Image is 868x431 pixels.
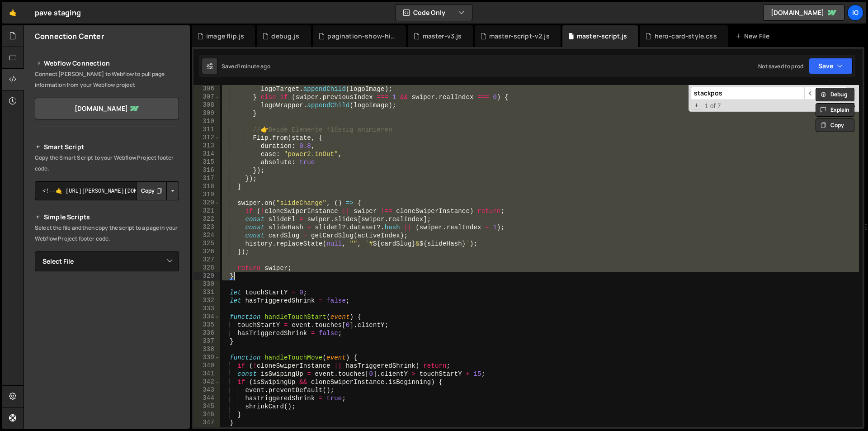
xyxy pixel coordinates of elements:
div: 306 [193,85,220,93]
div: 1 minute ago [238,62,270,70]
div: master-v3.js [423,32,462,41]
div: 324 [193,232,220,240]
div: 325 [193,240,220,248]
a: ig [847,5,863,21]
h2: Simple Scripts [35,212,179,223]
div: 328 [193,264,220,272]
div: 326 [193,248,220,256]
div: 343 [193,386,220,394]
h2: Smart Script [35,142,179,152]
input: Search for [691,87,804,100]
a: [DOMAIN_NAME] [35,98,179,119]
div: 337 [193,337,220,346]
div: master-script-v2.js [489,32,550,41]
div: 338 [193,346,220,354]
button: Copy [816,118,854,132]
div: image flip.js [206,32,244,41]
div: 329 [193,272,220,280]
div: 309 [193,109,220,118]
button: Save [809,58,853,74]
div: 310 [193,118,220,126]
div: 308 [193,101,220,109]
div: debug.js [271,32,299,41]
div: 327 [193,256,220,264]
p: Select the file and then copy the script to a page in your Webflow Project footer code. [35,223,179,244]
h2: Webflow Connection [35,58,179,69]
button: Explain [816,103,854,117]
div: 342 [193,378,220,386]
div: 315 [193,158,220,166]
div: 317 [193,175,220,183]
div: 334 [193,313,220,321]
div: 311 [193,126,220,134]
div: 340 [193,362,220,370]
div: 323 [193,223,220,232]
iframe: YouTube video player [35,286,180,368]
span: ​ [804,87,817,100]
button: Debug [816,88,854,101]
div: Button group with nested dropdown [136,181,179,200]
div: 345 [193,403,220,411]
p: Copy the Smart Script to your Webflow Project footer code. [35,152,179,174]
div: pave staging [35,7,81,18]
div: pagination-show-hide.js [327,32,395,41]
div: 336 [193,329,220,337]
div: 347 [193,419,220,427]
div: 339 [193,354,220,362]
div: master-script.js [577,32,627,41]
div: 344 [193,394,220,403]
span: Toggle Replace mode [692,101,701,110]
button: Copy [136,181,167,200]
div: 316 [193,166,220,175]
div: 319 [193,191,220,199]
p: Connect [PERSON_NAME] to Webflow to pull page information from your Webflow project [35,69,179,90]
div: New File [735,32,773,41]
button: Code Only [396,5,472,21]
textarea: <!--🤙 [URL][PERSON_NAME][DOMAIN_NAME]> <script>document.addEventListener("DOMContentLoaded", func... [35,181,179,200]
div: 346 [193,411,220,419]
a: [DOMAIN_NAME] [763,5,844,21]
div: 341 [193,370,220,378]
div: 322 [193,215,220,223]
div: Saved [222,62,270,70]
a: 🤙 [2,2,24,24]
div: 318 [193,183,220,191]
div: hero-card-style.css [655,32,717,41]
div: 320 [193,199,220,207]
div: 333 [193,305,220,313]
span: 1 of 7 [701,102,725,110]
div: Not saved to prod [758,62,803,70]
div: 314 [193,150,220,158]
div: 332 [193,297,220,305]
div: 321 [193,207,220,215]
div: 331 [193,289,220,297]
div: 335 [193,321,220,329]
div: 312 [193,134,220,142]
div: 313 [193,142,220,150]
div: 330 [193,280,220,289]
h2: Connection Center [35,31,104,41]
div: 307 [193,93,220,101]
